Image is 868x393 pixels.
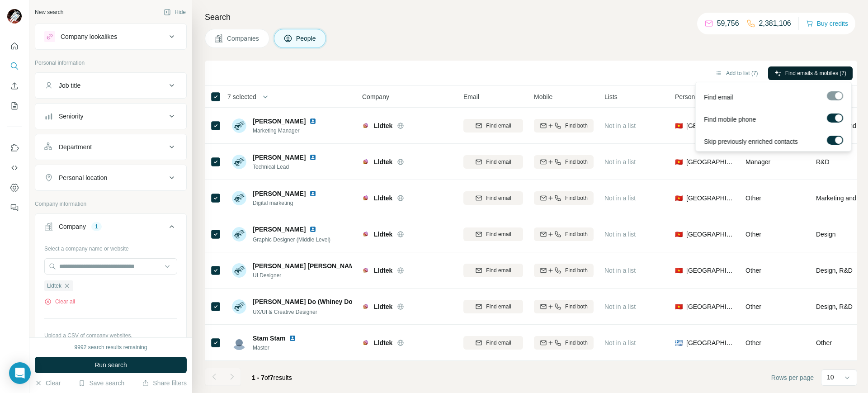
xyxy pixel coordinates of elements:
span: [GEOGRAPHIC_DATA] [686,338,735,347]
span: Find email [486,158,511,166]
span: [PERSON_NAME] Do (Whiney Do) [253,297,355,306]
img: Avatar [232,263,246,278]
span: Not in a list [604,303,636,310]
span: Other [745,303,761,310]
span: Other [745,231,761,238]
span: Find email [486,303,511,311]
span: Personal location [675,92,723,101]
button: Find email [463,336,523,350]
span: Find email [486,230,511,238]
span: 1 - 7 [252,374,264,381]
button: Use Surfe API [7,160,22,176]
span: Company [362,92,389,101]
button: Find both [534,191,594,205]
span: Design, R&D [816,266,853,275]
span: Lists [604,92,618,101]
img: LinkedIn logo [309,154,316,161]
span: Lldtek [374,266,392,275]
button: Quick start [7,38,22,54]
button: Job title [35,75,186,96]
span: 🇻🇳 [675,302,683,311]
span: 🇻🇳 [675,230,683,239]
div: Personal location [59,173,107,182]
img: LinkedIn logo [309,190,316,197]
button: My lists [7,98,22,114]
img: LinkedIn logo [309,118,316,125]
span: 7 [270,374,274,381]
span: R&D [816,157,830,166]
span: [GEOGRAPHIC_DATA] [686,302,735,311]
div: Department [59,142,92,152]
span: Find both [565,339,588,347]
div: 9992 search results remaining [75,343,147,351]
button: Dashboard [7,180,22,196]
button: Find both [534,227,594,241]
span: [GEOGRAPHIC_DATA] [686,194,735,203]
span: Master [253,344,307,352]
button: Find both [534,336,594,350]
span: 🇻🇳 [675,157,683,166]
span: Lldtek [374,338,392,347]
span: 🇻🇳 [675,194,683,203]
button: Seniority [35,105,186,127]
span: Not in a list [604,231,636,238]
img: Logo of Lldtek [362,231,369,238]
div: Company [59,222,86,231]
span: 🇬🇷 [675,338,683,347]
span: Not in a list [604,267,636,274]
span: Find emails & mobiles (7) [785,69,846,77]
span: Run search [94,360,127,369]
div: New search [35,8,63,16]
img: Avatar [232,299,246,314]
button: Find email [463,155,523,169]
button: Personal location [35,167,186,189]
img: LinkedIn logo [309,226,316,233]
button: Department [35,136,186,158]
span: Not in a list [604,194,636,202]
span: Marketing Manager [253,127,327,135]
span: Lldtek [374,302,392,311]
button: Feedback [7,199,22,216]
span: Email [463,92,479,101]
span: Lldtek [374,230,392,239]
button: Find both [534,264,594,277]
span: Find email [486,122,511,130]
span: Lldtek [47,282,61,290]
button: Find both [534,300,594,313]
button: Find emails & mobiles (7) [768,66,853,80]
p: Upload a CSV of company websites. [44,331,177,340]
img: Logo of Lldtek [362,194,369,202]
div: 1 [91,223,102,231]
span: Not in a list [604,122,636,129]
span: of [264,374,270,381]
img: LinkedIn logo [289,335,296,342]
span: [GEOGRAPHIC_DATA] [686,121,735,130]
span: Find both [565,122,588,130]
span: Other [745,267,761,274]
span: Digital marketing [253,199,327,207]
span: Find mobile phone [704,114,756,123]
span: Design, R&D [816,302,853,311]
button: Clear all [44,298,75,306]
span: [PERSON_NAME] [253,225,306,234]
span: Find both [565,158,588,166]
span: Not in a list [604,339,636,346]
div: Company lookalikes [61,32,117,41]
img: Avatar [232,191,246,205]
p: Company information [35,200,187,208]
p: Personal information [35,59,187,67]
span: 🇻🇳 [675,266,683,275]
span: [GEOGRAPHIC_DATA] [686,266,735,275]
img: Logo of Lldtek [362,267,369,274]
p: 59,756 [717,18,739,29]
span: Lldtek [374,194,392,203]
h4: Search [205,11,857,24]
span: Find email [704,92,733,101]
button: Save search [78,379,124,388]
span: Mobile [534,92,552,101]
span: Companies [227,34,260,43]
span: Lldtek [374,121,392,130]
button: Find email [463,227,523,241]
span: Manager [745,158,770,166]
span: Design [816,230,836,239]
